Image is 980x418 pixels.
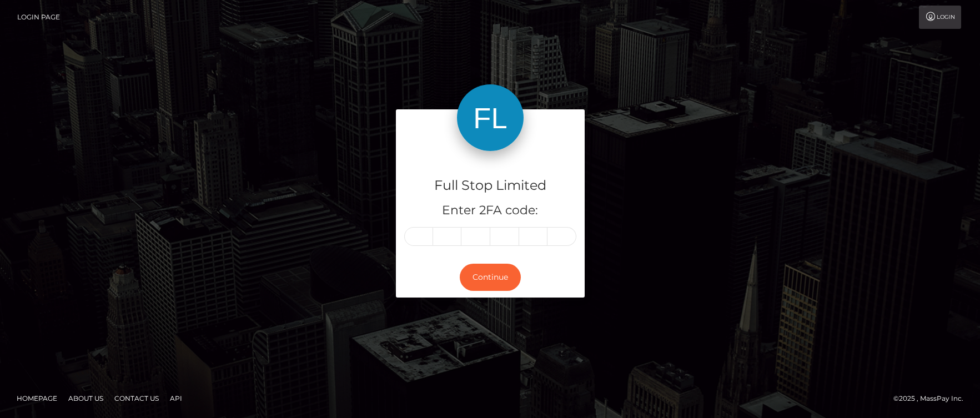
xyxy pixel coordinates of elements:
a: About Us [64,390,108,407]
h5: Enter 2FA code: [404,202,576,219]
a: Homepage [12,390,62,407]
a: Login [919,6,961,29]
a: API [165,390,187,407]
div: © 2025 , MassPay Inc. [893,392,972,405]
h4: Full Stop Limited [404,176,576,195]
a: Login Page [17,6,60,29]
img: Full Stop Limited [457,84,524,151]
a: Contact Us [110,390,163,407]
button: Continue [460,264,521,291]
